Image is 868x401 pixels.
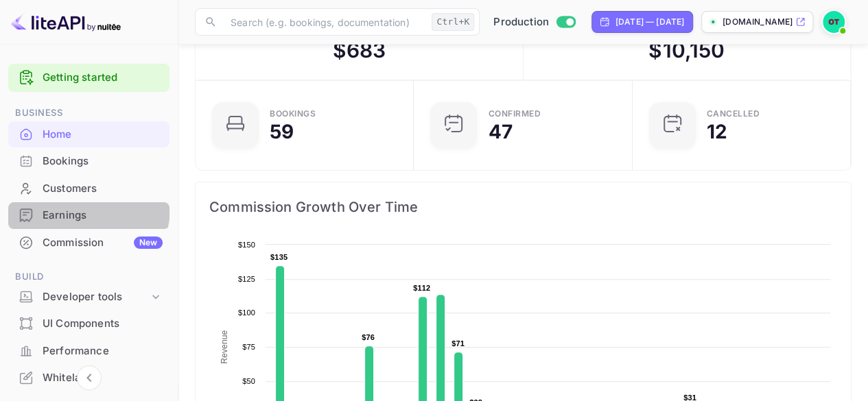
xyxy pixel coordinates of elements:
[43,154,163,169] div: Bookings
[707,110,760,118] div: CANCELLED
[8,175,169,202] div: Customers
[8,230,169,255] a: CommissionNew
[43,127,163,143] div: Home
[8,202,169,228] a: Earnings
[413,284,430,292] text: $112
[615,16,684,28] div: [DATE] — [DATE]
[8,175,169,201] a: Customers
[43,181,163,197] div: Customers
[238,241,255,249] text: $150
[238,308,255,317] text: $100
[8,64,169,92] div: Getting started
[707,122,727,141] div: 12
[8,365,169,391] div: Whitelabel
[43,370,163,386] div: Whitelabel
[488,110,541,118] div: Confirmed
[332,35,386,66] div: $ 683
[238,275,255,283] text: $125
[8,311,169,337] div: UI Components
[270,253,288,261] text: $135
[823,11,845,33] img: Oussama Tali
[11,11,121,33] img: LiteAPI logo
[270,122,294,141] div: 59
[242,343,255,351] text: $75
[8,338,169,365] div: Performance
[8,365,169,390] a: Whitelabel
[8,148,169,173] a: Bookings
[723,16,793,28] p: [DOMAIN_NAME]
[77,365,102,390] button: Collapse navigation
[8,148,169,175] div: Bookings
[432,13,474,31] div: Ctrl+K
[134,236,163,249] div: New
[8,285,169,309] div: Developer tools
[8,106,169,121] span: Business
[8,311,169,336] a: UI Components
[209,196,837,218] span: Commission Growth Over Time
[648,35,725,66] div: $ 10,150
[493,14,549,30] span: Production
[242,377,255,385] text: $50
[362,333,375,341] text: $76
[43,235,163,251] div: Commission
[8,202,169,229] div: Earnings
[8,338,169,363] a: Performance
[220,330,229,363] text: Revenue
[270,110,316,118] div: Bookings
[43,70,163,86] a: Getting started
[8,269,169,284] span: Build
[8,121,169,148] div: Home
[43,208,163,223] div: Earnings
[8,121,169,147] a: Home
[488,122,512,141] div: 47
[488,14,580,30] div: Switch to Sandbox mode
[8,230,169,256] div: CommissionNew
[43,289,149,305] div: Developer tools
[43,343,163,359] div: Performance
[43,316,163,332] div: UI Components
[222,8,426,36] input: Search (e.g. bookings, documentation)
[451,339,465,348] text: $71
